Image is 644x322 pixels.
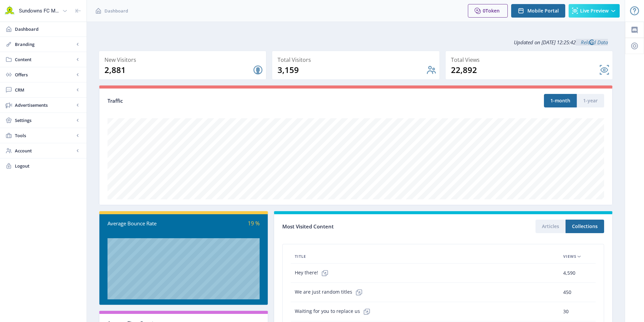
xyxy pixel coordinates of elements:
span: Settings [15,117,74,124]
span: Dashboard [15,26,81,32]
div: 3,159 [278,65,426,75]
span: Account [15,147,74,154]
span: We are just random titles [295,286,366,299]
span: 19 % [248,220,260,227]
div: Sundowns FC Magazine [19,3,59,18]
button: 0Token [468,4,508,18]
button: 1-month [544,94,577,107]
div: Total Visitors [278,55,436,65]
span: Tools [15,132,74,139]
img: properties.app_icon.png [4,5,15,16]
a: Reload Data [576,39,608,46]
span: 4,590 [563,269,575,277]
span: Title [295,252,306,261]
span: Advertisements [15,102,74,108]
span: Logout [15,163,81,169]
button: Articles [535,220,566,233]
div: 2,881 [104,65,253,75]
span: Mobile Portal [527,8,559,14]
span: Token [485,7,500,14]
span: Views [563,252,576,261]
button: Mobile Portal [511,4,565,18]
button: 1-year [577,94,604,107]
span: 450 [563,288,571,296]
span: Dashboard [104,7,128,14]
span: Branding [15,41,74,48]
span: Hey there! [295,266,332,280]
div: Updated on [DATE] 12:25:42 [99,34,613,51]
div: Most Visited Content [282,221,443,232]
div: Average Bounce Rate [108,220,184,227]
span: 30 [563,307,569,316]
button: Live Preview [569,4,620,18]
span: Waiting for you to replace us [295,305,374,318]
span: CRM [15,86,74,93]
div: New Visitors [104,55,263,65]
button: Collections [566,220,604,233]
div: Total Views [451,55,610,65]
span: Offers [15,71,74,78]
span: Live Preview [580,8,609,14]
div: Traffic [108,97,356,105]
span: Content [15,56,74,63]
div: 22,892 [451,65,599,75]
